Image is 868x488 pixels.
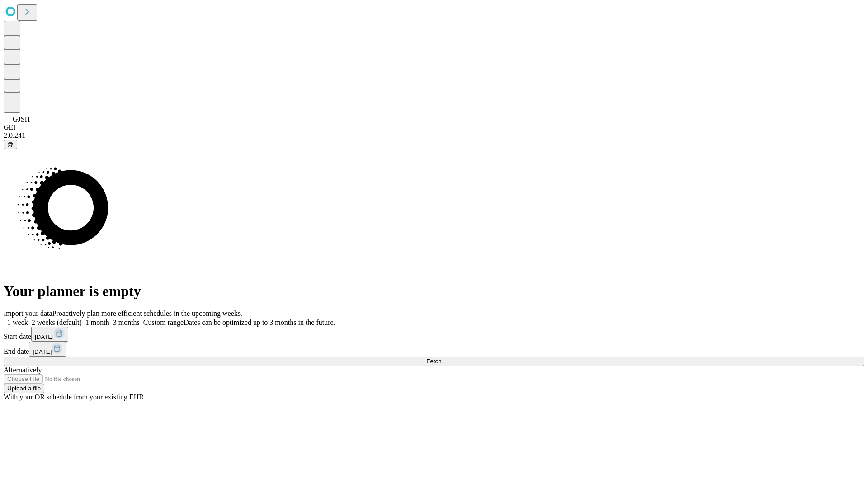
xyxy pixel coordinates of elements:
span: Dates can be optimized up to 3 months in the future. [184,319,335,326]
div: Start date [4,327,864,342]
div: 2.0.241 [4,131,864,140]
button: Fetch [4,357,864,366]
span: 1 week [7,319,28,326]
span: [DATE] [33,348,52,355]
span: Import your data [4,310,52,317]
button: [DATE] [29,342,66,357]
span: Fetch [426,358,441,365]
h1: Your planner is empty [4,283,864,300]
button: [DATE] [31,327,68,342]
span: @ [7,141,14,148]
span: Proactively plan more efficient schedules in the upcoming weeks. [52,310,242,317]
div: End date [4,342,864,357]
span: [DATE] [35,333,54,340]
span: Custom range [143,319,184,326]
span: Alternatively [4,366,42,374]
span: 1 month [85,319,109,326]
span: 2 weeks (default) [32,319,82,326]
span: 3 months [113,319,140,326]
span: With your OR schedule from your existing EHR [4,393,144,401]
button: Upload a file [4,384,44,393]
div: GEI [4,123,864,131]
button: @ [4,140,17,149]
span: GJSH [13,115,30,123]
